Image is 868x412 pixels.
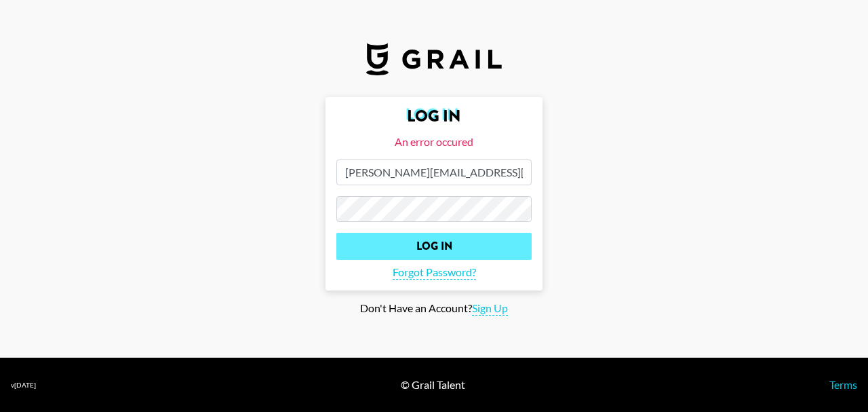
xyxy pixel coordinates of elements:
[336,160,532,185] input: Email
[366,43,502,75] img: Grail Talent Logo
[393,265,476,280] span: Forgot Password?
[336,108,532,124] h2: Log In
[336,233,532,260] input: Log In
[472,301,508,316] span: Sign Up
[401,378,465,392] div: © Grail Talent
[11,301,857,316] div: Don't Have an Account?
[829,378,857,391] a: Terms
[336,135,532,149] div: An error occured
[11,381,36,390] div: v [DATE]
